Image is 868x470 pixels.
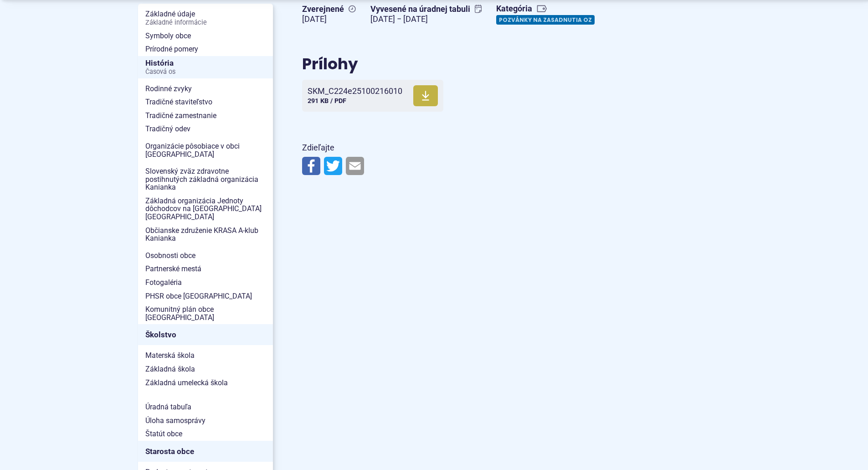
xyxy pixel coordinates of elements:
[145,249,266,263] span: Osobnosti obce
[324,157,342,175] img: Zdieľať na Twitteri
[138,82,273,96] a: Rodinné zvyky
[138,224,273,245] a: Občianske združenie KRASA A-klub Kanianka
[138,324,273,345] a: Školstvo
[138,249,273,263] a: Osobnosti obce
[370,4,482,15] span: Vyvesené na úradnej tabuli
[145,349,266,362] span: Materská škola
[138,262,273,276] a: Partnerské mestá
[138,376,273,390] a: Základná umelecká škola
[145,400,266,414] span: Úradná tabuľa
[145,165,266,194] span: Slovenský zväz zdravotne postihnutých základná organizácia Kanianka
[138,95,273,109] a: Tradičné staviteľstvo
[138,56,273,78] a: HistóriaČasová os
[145,276,266,289] span: Fotogaléria
[302,141,626,155] p: Zdieľajte
[145,289,266,303] span: PHSR obce [GEOGRAPHIC_DATA]
[145,95,266,109] span: Tradičné staviteľstvo
[308,87,402,96] span: SKM_C224e25100216010
[145,56,266,78] span: História
[302,14,356,25] figcaption: [DATE]
[370,14,482,25] figcaption: [DATE] − [DATE]
[302,56,626,72] h2: Prílohy
[138,414,273,428] a: Úloha samosprávy
[138,362,273,376] a: Základná škola
[145,139,266,161] span: Organizácie pôsobiace v obci [GEOGRAPHIC_DATA]
[138,441,273,462] a: Starosta obce
[496,15,595,25] a: Pozvánky na zasadnutia OZ
[138,349,273,362] a: Materská škola
[302,80,443,112] a: SKM_C224e25100216010 291 KB / PDF
[145,42,266,56] span: Prírodné pomery
[145,19,266,26] span: Základné informácie
[308,97,346,105] span: 291 KB / PDF
[145,109,266,123] span: Tradičné zamestnanie
[145,68,266,76] span: Časová os
[145,414,266,428] span: Úloha samosprávy
[145,427,266,441] span: Štatút obce
[138,165,273,194] a: Slovenský zväz zdravotne postihnutých základná organizácia Kanianka
[302,157,320,175] img: Zdieľať na Facebooku
[138,122,273,136] a: Tradičný odev
[138,303,273,324] a: Komunitný plán obce [GEOGRAPHIC_DATA]
[145,362,266,376] span: Základná škola
[145,122,266,136] span: Tradičný odev
[346,157,364,175] img: Zdieľať e-mailom
[138,109,273,123] a: Tradičné zamestnanie
[145,194,266,224] span: Základná organizácia Jednoty dôchodcov na [GEOGRAPHIC_DATA] [GEOGRAPHIC_DATA]
[138,42,273,56] a: Prírodné pomery
[145,303,266,324] span: Komunitný plán obce [GEOGRAPHIC_DATA]
[138,289,273,303] a: PHSR obce [GEOGRAPHIC_DATA]
[145,7,266,29] span: Základné údaje
[145,29,266,43] span: Symboly obce
[145,262,266,276] span: Partnerské mestá
[138,427,273,441] a: Štatút obce
[496,4,598,14] span: Kategória
[145,444,266,459] span: Starosta obce
[145,376,266,390] span: Základná umelecká škola
[138,139,273,161] a: Organizácie pôsobiace v obci [GEOGRAPHIC_DATA]
[145,224,266,245] span: Občianske združenie KRASA A-klub Kanianka
[138,29,273,43] a: Symboly obce
[302,4,356,15] span: Zverejnené
[145,328,266,342] span: Školstvo
[138,400,273,414] a: Úradná tabuľa
[138,276,273,289] a: Fotogaléria
[138,194,273,224] a: Základná organizácia Jednoty dôchodcov na [GEOGRAPHIC_DATA] [GEOGRAPHIC_DATA]
[145,82,266,96] span: Rodinné zvyky
[138,7,273,29] a: Základné údajeZákladné informácie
